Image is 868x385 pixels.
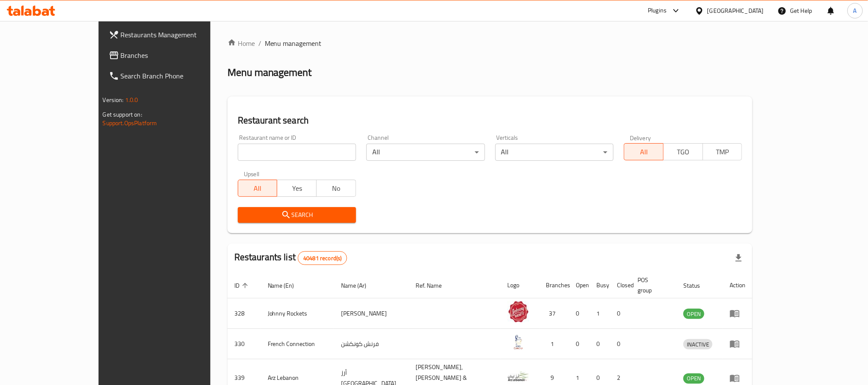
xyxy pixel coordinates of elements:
[728,248,749,268] div: Export file
[238,207,356,223] button: Search
[258,38,261,48] li: /
[508,331,529,353] img: French Connection
[416,280,453,291] span: Ref. Name
[730,308,745,319] div: Menu
[238,114,742,127] h2: Restaurant search
[683,373,704,384] div: OPEN
[265,38,322,48] span: Menu management
[683,373,704,383] span: OPEN
[245,210,349,220] span: Search
[320,182,353,195] span: No
[539,329,569,359] td: 1
[234,251,347,265] h2: Restaurants list
[569,329,590,359] td: 0
[366,144,485,161] div: All
[667,146,700,158] span: TGO
[298,251,347,265] div: Total records count
[683,339,712,349] div: INACTIVE
[683,340,712,349] span: INACTIVE
[707,6,764,15] div: [GEOGRAPHIC_DATA]
[638,275,667,295] span: POS group
[261,329,335,359] td: French Connection
[281,182,313,195] span: Yes
[730,339,745,349] div: Menu
[121,50,236,60] span: Branches
[227,329,261,359] td: 330
[495,144,614,161] div: All
[102,45,243,66] a: Branches
[723,272,752,298] th: Action
[611,329,631,359] td: 0
[103,109,142,120] span: Get support on:
[628,146,660,158] span: All
[102,24,243,45] a: Restaurants Management
[501,272,539,298] th: Logo
[238,144,356,161] input: Search for restaurant name or ID..
[261,298,335,329] td: Johnny Rockets
[683,309,704,319] span: OPEN
[569,272,590,298] th: Open
[227,298,261,329] td: 328
[539,272,569,298] th: Branches
[590,298,611,329] td: 1
[125,94,138,105] span: 1.0.0
[277,180,317,197] button: Yes
[730,373,745,383] div: Menu
[569,298,590,329] td: 0
[590,329,611,359] td: 0
[103,94,124,105] span: Version:
[121,71,236,81] span: Search Branch Phone
[242,182,274,195] span: All
[227,38,753,48] nav: breadcrumb
[703,143,742,160] button: TMP
[244,171,260,177] label: Upsell
[853,6,857,15] span: A
[316,180,356,197] button: No
[611,298,631,329] td: 0
[238,180,278,197] button: All
[121,30,236,40] span: Restaurants Management
[334,298,409,329] td: [PERSON_NAME]
[234,280,251,291] span: ID
[663,143,703,160] button: TGO
[590,272,611,298] th: Busy
[706,146,739,158] span: TMP
[683,280,711,291] span: Status
[611,272,631,298] th: Closed
[298,254,347,262] span: 40481 record(s)
[624,143,664,160] button: All
[102,66,243,86] a: Search Branch Phone
[648,6,667,16] div: Plugins
[539,298,569,329] td: 37
[508,301,529,322] img: Johnny Rockets
[630,135,651,141] label: Delivery
[103,117,157,129] a: Support.OpsPlatform
[268,280,305,291] span: Name (En)
[341,280,377,291] span: Name (Ar)
[334,329,409,359] td: فرنش كونكشن
[227,66,312,79] h2: Menu management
